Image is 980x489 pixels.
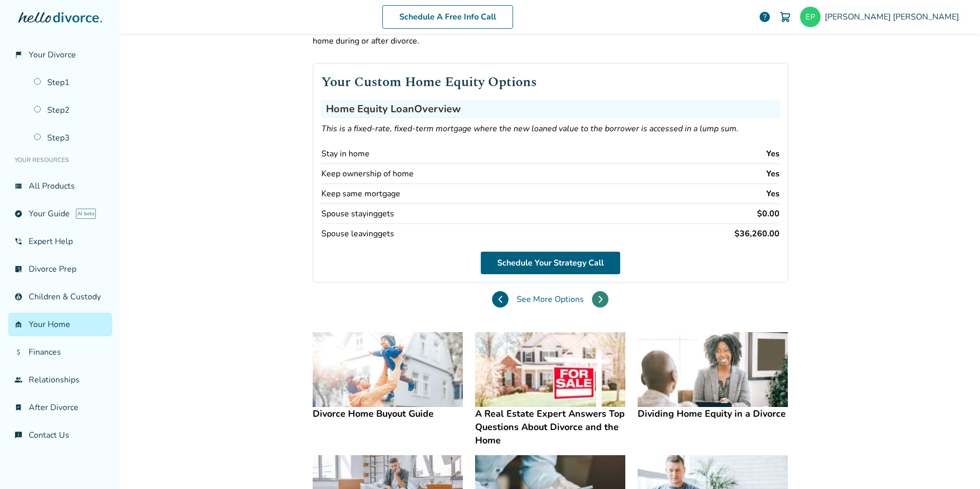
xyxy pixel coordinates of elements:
a: list_alt_checkDivorce Prep [8,257,112,281]
span: account_child [14,293,23,301]
span: flag_2 [14,51,23,59]
span: See More Options [517,294,584,305]
span: chat_info [14,431,23,439]
div: Yes [766,148,780,159]
a: groupRelationships [8,368,112,392]
div: Yes [766,188,780,199]
a: phone_in_talkExpert Help [8,230,112,253]
h3: Home Equity Loan Overview [321,100,780,118]
img: Dividing Home Equity in a Divorce [638,332,788,407]
div: Yes [766,168,780,179]
a: Divorce Home Buyout GuideDivorce Home Buyout Guide [313,332,463,421]
span: explore [14,210,23,218]
span: phone_in_talk [14,237,23,246]
a: chat_infoContact Us [8,423,112,447]
div: Spouse staying gets [321,208,394,219]
span: bookmark_check [14,403,23,412]
span: Your Divorce [29,49,76,60]
a: exploreYour GuideAI beta [8,202,112,226]
img: A Real Estate Expert Answers Top Questions About Divorce and the Home [475,332,625,407]
iframe: Chat Widget [929,440,980,489]
a: Step1 [28,71,112,94]
h4: A Real Estate Expert Answers Top Questions About Divorce and the Home [475,407,625,447]
a: flag_2Your Divorce [8,43,112,67]
h4: Dividing Home Equity in a Divorce [638,407,788,420]
a: garage_homeYour Home [8,313,112,336]
img: peric8882@gmail.com [800,7,821,27]
a: A Real Estate Expert Answers Top Questions About Divorce and the HomeA Real Estate Expert Answers... [475,332,625,447]
p: This is a fixed-rate, fixed-term mortgage where the new loaned value to the borrower is accessed ... [321,122,780,136]
span: [PERSON_NAME] [PERSON_NAME] [825,11,963,23]
h4: Divorce Home Buyout Guide [313,407,463,420]
li: Your Resources [8,150,112,170]
span: garage_home [14,320,23,329]
a: Schedule A Free Info Call [382,5,513,29]
span: AI beta [76,209,96,219]
a: help [759,11,771,23]
a: view_listAll Products [8,174,112,198]
a: Schedule Your Strategy Call [481,252,620,274]
span: list_alt_check [14,265,23,273]
a: attach_moneyFinances [8,340,112,364]
span: group [14,376,23,384]
a: Step2 [28,98,112,122]
a: account_childChildren & Custody [8,285,112,309]
div: $36,260.00 [734,228,780,239]
a: Dividing Home Equity in a DivorceDividing Home Equity in a Divorce [638,332,788,421]
div: Keep ownership of home [321,168,414,179]
div: Spouse leaving gets [321,228,394,239]
img: Cart [779,11,791,23]
div: $0.00 [757,208,780,219]
div: Stay in home [321,148,370,159]
span: view_list [14,182,23,190]
h2: Your Custom Home Equity Options [321,72,780,92]
img: Divorce Home Buyout Guide [313,332,463,407]
div: Keep same mortgage [321,188,400,199]
a: bookmark_checkAfter Divorce [8,396,112,419]
span: attach_money [14,348,23,356]
a: Step3 [28,126,112,150]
